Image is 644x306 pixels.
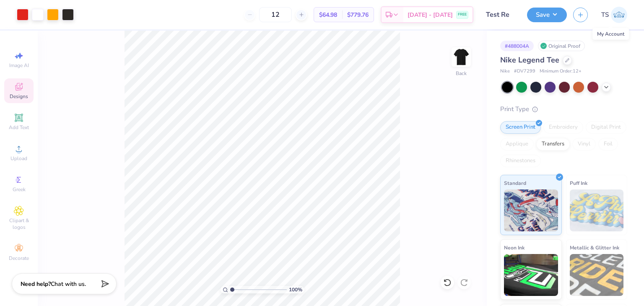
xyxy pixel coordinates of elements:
[4,217,34,231] span: Clipart & logos
[13,186,26,193] span: Greek
[540,68,582,75] span: Minimum Order: 12 +
[527,8,567,22] button: Save
[480,6,521,23] input: Untitled Design
[504,189,558,231] img: Standard
[9,62,29,69] span: Image AI
[453,49,470,65] img: Back
[500,121,541,134] div: Screen Print
[504,243,525,252] span: Neon Ink
[601,7,627,23] a: TS
[601,10,609,20] span: TS
[536,138,570,150] div: Transfers
[570,243,619,252] span: Metallic & Glitter Ink
[500,41,534,51] div: # 488004A
[611,7,627,23] img: Test Stage Admin Two
[289,286,302,293] span: 100 %
[592,28,629,40] div: My Account
[9,255,29,262] span: Decorate
[514,68,535,75] span: # DV7299
[570,179,587,187] span: Puff Ink
[572,138,596,150] div: Vinyl
[458,12,467,18] span: FREE
[570,254,624,296] img: Metallic & Glitter Ink
[500,68,510,75] span: Nike
[10,93,28,100] span: Designs
[598,138,618,150] div: Foil
[10,155,27,162] span: Upload
[51,280,86,288] span: Chat with us.
[319,10,337,19] span: $64.98
[21,280,51,288] strong: Need help?
[586,121,626,134] div: Digital Print
[408,10,453,19] span: [DATE] - [DATE]
[538,41,585,51] div: Original Proof
[500,138,534,150] div: Applique
[9,124,29,131] span: Add Text
[456,70,467,77] div: Back
[259,7,292,22] input: – –
[500,155,541,167] div: Rhinestones
[500,55,559,65] span: Nike Legend Tee
[347,10,369,19] span: $779.76
[570,189,624,231] img: Puff Ink
[504,179,526,187] span: Standard
[543,121,583,134] div: Embroidery
[500,104,627,114] div: Print Type
[504,254,558,296] img: Neon Ink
